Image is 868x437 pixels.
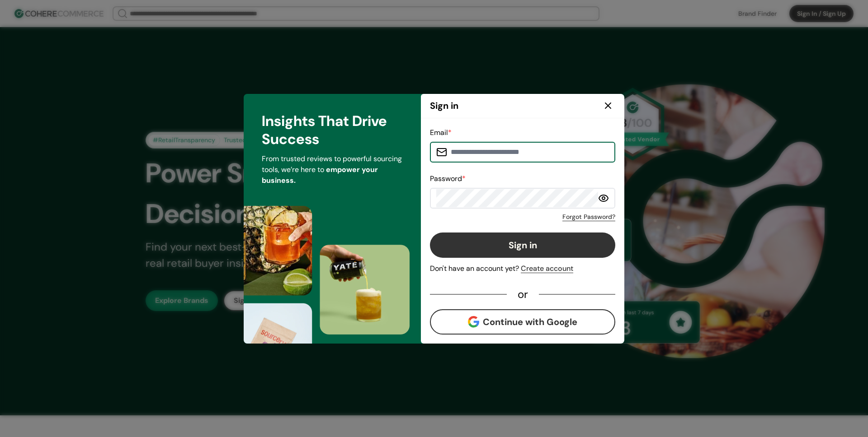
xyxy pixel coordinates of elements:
button: Sign in [430,232,615,258]
p: From trusted reviews to powerful sourcing tools, we’re here to [262,153,403,186]
h3: Insights That Drive Success [262,112,403,148]
div: Create account [521,263,573,274]
div: or [507,290,539,298]
label: Password [430,174,466,183]
a: Forgot Password? [562,212,615,222]
label: Email [430,128,452,137]
button: Continue with Google [430,309,615,335]
div: Don't have an account yet? [430,263,615,274]
h2: Sign in [430,99,458,112]
span: empower your business. [262,165,378,185]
